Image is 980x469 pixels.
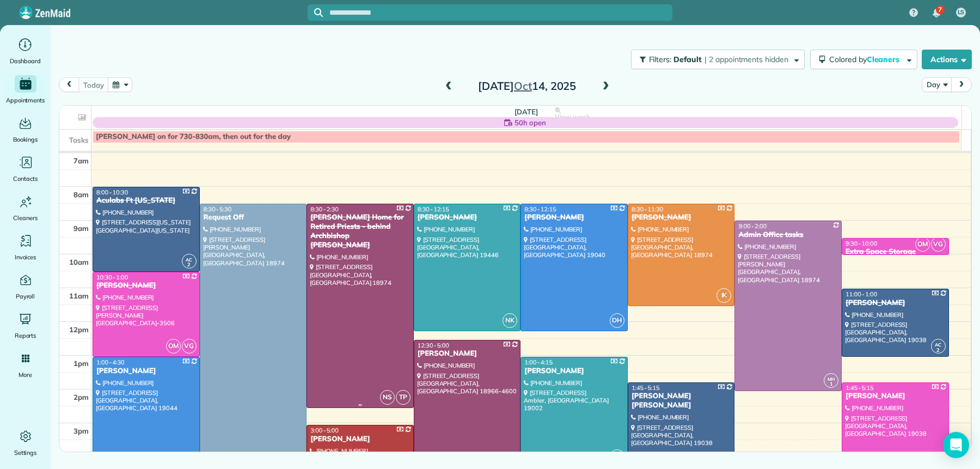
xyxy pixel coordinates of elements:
a: Dashboard [4,36,46,66]
div: [PERSON_NAME] [845,299,946,308]
span: 2pm [73,393,89,401]
span: 9:30 - 10:00 [846,240,877,247]
span: More [19,369,32,380]
div: [PERSON_NAME] [96,281,197,290]
span: 8:30 - 11:30 [632,205,663,213]
span: NK [610,449,624,464]
small: 2 [932,345,945,356]
span: 50h open [514,117,546,128]
small: 1 [824,379,838,389]
div: [PERSON_NAME] [417,213,518,222]
div: [PERSON_NAME] [PERSON_NAME] [631,392,732,410]
span: [PERSON_NAME] on for 730-830am, then out for the day [96,132,291,141]
div: Aculabs Ft [US_STATE] [96,196,197,205]
span: LS [958,8,965,17]
button: Day [922,77,952,92]
span: Filters: [649,54,672,64]
span: 8:30 - 12:15 [418,205,449,213]
span: 1:45 - 5:15 [632,384,660,392]
span: [DATE] [514,107,538,116]
span: | 2 appointments hidden [705,54,788,64]
a: Settings [4,428,46,458]
div: [PERSON_NAME] [524,367,624,376]
span: 12pm [69,325,89,334]
a: Appointments [4,75,46,106]
a: Filters: Default | 2 appointments hidden [626,50,805,69]
span: Appointments [6,95,45,106]
span: 11:00 - 1:00 [846,290,877,298]
button: Focus search [308,8,323,17]
span: Cleaners [867,54,902,64]
span: 1:00 - 4:30 [96,358,125,366]
span: 8am [73,190,89,199]
span: OM [915,237,930,252]
button: Colored byCleaners [810,50,917,69]
span: 10:30 - 1:00 [96,273,128,281]
span: Oct [514,79,532,93]
span: 8:00 - 10:30 [96,188,128,196]
span: View week [555,113,590,121]
span: IK [716,288,731,303]
span: MH [828,376,835,382]
span: Default [673,54,702,64]
div: [PERSON_NAME] [845,392,946,401]
span: AC [935,342,941,348]
span: VG [931,237,946,252]
button: prev [59,77,79,92]
button: Actions [922,50,972,69]
a: Payroll [4,271,46,302]
span: OM [166,339,181,354]
span: 3pm [73,427,89,435]
span: Bookings [13,134,38,145]
span: VG [182,339,197,354]
small: 2 [182,260,196,270]
span: Reports [15,330,36,341]
span: 3:00 - 5:00 [310,427,339,434]
span: Invoices [15,252,36,263]
span: 8:30 - 5:30 [204,205,232,213]
button: next [951,77,972,92]
div: Open Intercom Messenger [943,432,969,458]
div: [PERSON_NAME] [417,349,518,358]
span: 8:30 - 12:15 [524,205,556,213]
a: Reports [4,310,46,341]
button: Filters: Default | 2 appointments hidden [631,50,805,69]
span: 7 [938,5,942,14]
div: [PERSON_NAME] [631,213,732,222]
span: 1:45 - 5:15 [846,384,874,392]
span: 9am [73,224,89,233]
span: Contacts [13,173,38,184]
span: 7am [73,156,89,165]
span: AC [186,257,192,263]
span: NS [380,390,395,405]
div: Admin Office tasks [738,230,838,240]
span: 1pm [73,359,89,368]
div: [PERSON_NAME] [96,367,197,376]
span: 11am [69,291,89,300]
span: 10am [69,258,89,266]
span: Dashboard [10,56,41,66]
button: today [78,77,108,92]
div: [PERSON_NAME] [310,435,411,444]
a: Cleaners [4,193,46,223]
div: Extra Space Storage [845,247,946,257]
svg: Focus search [314,8,323,17]
span: DH [610,313,624,328]
span: 12:30 - 5:00 [418,342,449,349]
span: Settings [14,447,37,458]
h2: [DATE] 14, 2025 [459,80,595,92]
a: Bookings [4,114,46,145]
span: 8:30 - 2:30 [310,205,339,213]
span: TP [396,390,411,405]
div: [PERSON_NAME] [524,213,624,222]
a: Contacts [4,154,46,184]
div: 7 unread notifications [925,1,948,25]
span: 9:00 - 2:00 [738,222,767,230]
a: Invoices [4,232,46,263]
div: Request Off [203,213,304,222]
div: [PERSON_NAME] Home for Retired Priests - behind Archbishop [PERSON_NAME] [310,213,411,250]
span: Cleaners [13,212,38,223]
span: 1:00 - 4:15 [524,358,553,366]
span: Payroll [16,291,35,302]
span: NK [503,313,517,328]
